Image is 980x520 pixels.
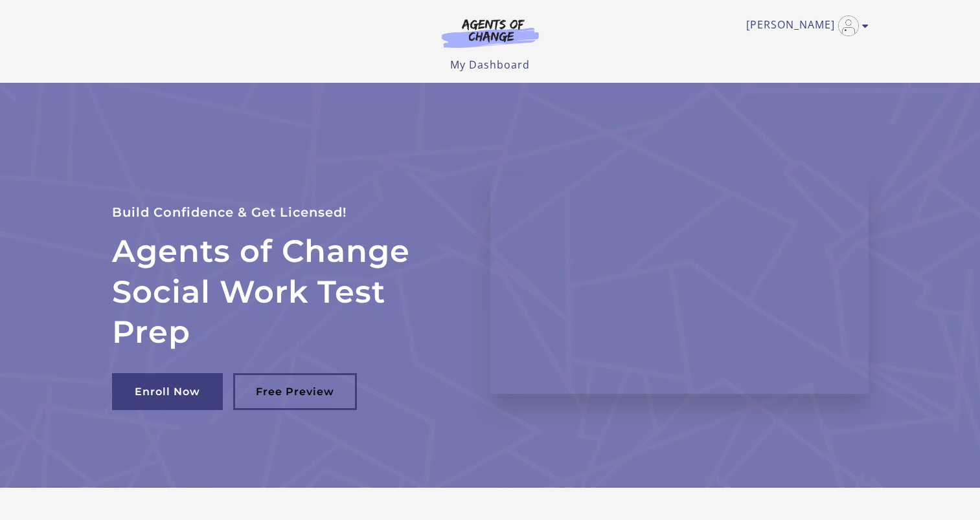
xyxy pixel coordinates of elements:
[233,373,357,410] a: Free Preview
[112,231,459,352] h2: Agents of Change Social Work Test Prep
[746,16,862,36] a: Toggle menu
[112,373,223,410] a: Enroll Now
[450,58,530,72] a: My Dashboard
[428,18,553,48] img: Agents of Change Logo
[112,202,459,223] p: Build Confidence & Get Licensed!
